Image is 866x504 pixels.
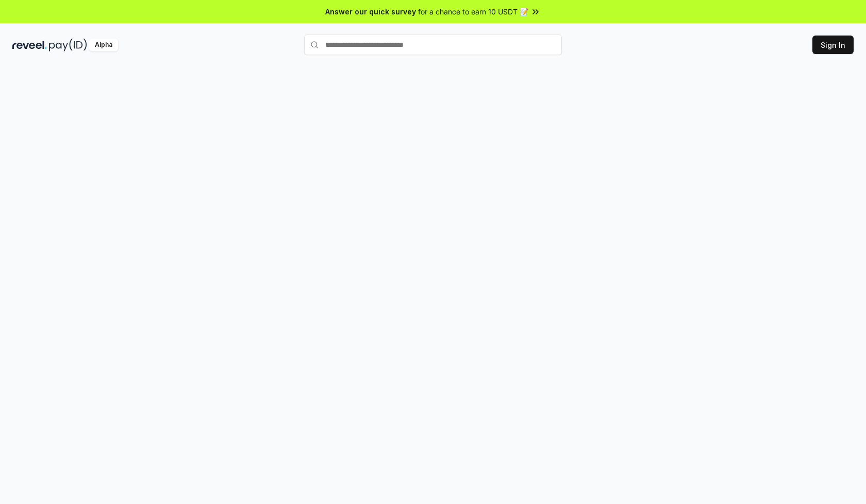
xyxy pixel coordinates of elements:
[812,36,854,54] button: Sign In
[418,6,528,17] span: for a chance to earn 10 USDT 📝
[12,39,47,51] img: reveel_dark
[49,39,87,51] img: pay_id
[89,39,118,51] div: Alpha
[325,6,416,17] span: Answer our quick survey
